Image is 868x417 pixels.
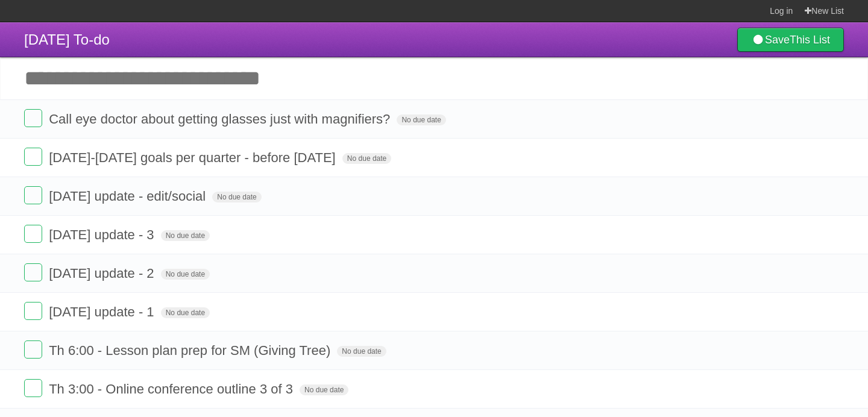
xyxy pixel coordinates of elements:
span: [DATE] To-do [24,31,110,48]
label: Done [24,379,42,397]
span: No due date [161,230,210,241]
label: Done [24,109,42,127]
label: Done [24,340,42,359]
label: Done [24,263,42,281]
span: No due date [161,269,210,280]
span: [DATE] update - 1 [49,304,157,319]
span: Call eye doctor about getting glasses just with magnifiers? [49,111,393,127]
span: No due date [337,346,386,357]
label: Done [24,302,42,320]
span: No due date [212,192,261,202]
span: [DATE] update - 3 [49,227,157,242]
span: No due date [300,384,348,395]
a: SaveThis List [737,28,844,52]
span: No due date [161,307,210,318]
span: Th 6:00 - Lesson plan prep for SM (Giving Tree) [49,343,333,358]
label: Done [24,148,42,166]
span: [DATE] update - 2 [49,266,157,281]
label: Done [24,186,42,204]
span: Th 3:00 - Online conference outline 3 of 3 [49,381,296,397]
span: [DATE] update - edit/social [49,189,209,204]
span: No due date [342,153,391,164]
b: This List [790,34,830,46]
span: No due date [397,114,445,125]
label: Done [24,225,42,243]
span: [DATE]-[DATE] goals per quarter - before [DATE] [49,150,339,165]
